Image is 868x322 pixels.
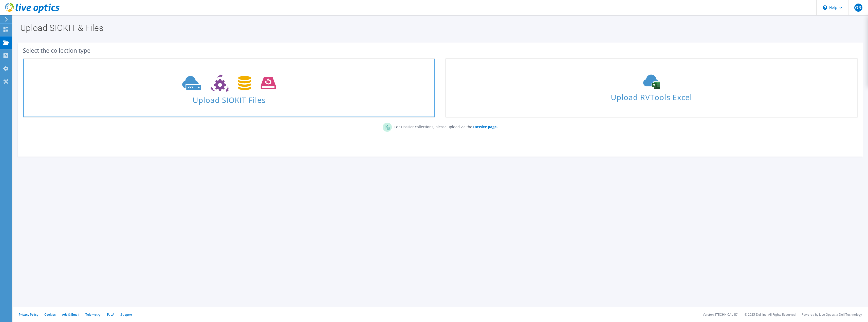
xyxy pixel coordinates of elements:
a: Ads & Email [62,312,79,317]
li: Powered by Live Optics, a Dell Technology [802,312,862,317]
a: Telemetry [85,312,100,317]
a: Privacy Policy [19,312,38,317]
div: Select the collection type [23,48,858,53]
p: For Dossier collections, please upload via the [392,123,498,130]
li: Version: [TECHNICAL_ID] [703,312,738,317]
li: © 2025 Dell Inc. All Rights Reserved [745,312,796,317]
h1: Upload SIOKIT & Files [20,24,858,32]
span: Upload RVTools Excel [446,90,857,101]
span: OB [854,4,862,12]
svg: \n [823,5,827,10]
a: Upload RVTools Excel [445,58,858,118]
a: Dossier page. [472,124,498,129]
a: Cookies [44,312,56,317]
a: Upload SIOKIT Files [23,58,435,118]
b: Dossier page. [473,124,498,129]
a: Support [120,312,132,317]
a: EULA [106,312,114,317]
span: Upload SIOKIT Files [23,93,435,104]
